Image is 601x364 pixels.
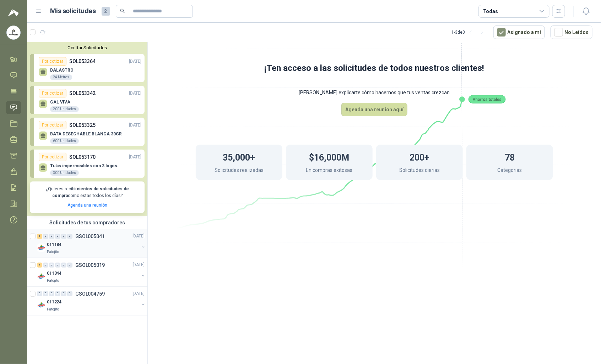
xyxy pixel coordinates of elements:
[52,186,129,198] b: cientos de solicitudes de compra
[43,234,48,239] div: 0
[67,291,72,296] div: 0
[69,89,96,97] p: SOL053342
[75,291,105,296] p: GSOL004759
[49,263,54,268] div: 0
[47,249,59,255] p: Patojito
[69,57,96,65] p: SOL053364
[27,42,147,216] div: Ocultar SolicitudesPor cotizarSOL053364[DATE] BALASTRO24 MetrosPor cotizarSOL053342[DATE] CAL VIV...
[129,154,141,161] p: [DATE]
[120,9,125,13] span: search
[7,26,20,39] img: Company Logo
[215,166,264,176] p: Solicitudes realizadas
[50,170,79,176] div: 300 Unidades
[37,290,146,312] a: 0 0 0 0 0 0 GSOL004759[DATE] Company Logo011224Patojito
[37,272,45,281] img: Company Logo
[43,291,48,296] div: 0
[37,234,42,239] div: 1
[67,263,72,268] div: 0
[8,9,19,17] img: Logo peakr
[39,57,66,66] div: Por cotizar
[493,26,545,39] button: Asignado a mi
[61,291,66,296] div: 0
[102,7,110,16] span: 2
[551,26,592,39] button: No Leídos
[50,68,74,73] p: BALASTRO
[37,261,146,284] a: 1 0 0 0 0 0 GSOL005019[DATE] Company Logo011344Patojito
[55,263,60,268] div: 0
[75,263,105,268] p: GSOL005019
[132,262,145,268] p: [DATE]
[50,6,96,16] h1: Mis solicitudes
[50,100,79,105] p: CAL VIVA
[49,291,54,296] div: 0
[34,186,140,199] p: ¿Quieres recibir como estas todos los días?
[132,233,145,240] p: [DATE]
[167,62,581,75] h1: ¡Ten acceso a las solicitudes de todos nuestros clientes!
[410,149,429,164] h1: 200+
[55,234,60,239] div: 0
[30,86,145,114] a: Por cotizarSOL053342[DATE] CAL VIVA200 Unidades
[306,166,353,176] p: En compras exitosas
[61,263,66,268] div: 0
[47,270,61,277] p: 011344
[132,290,145,297] p: [DATE]
[37,301,45,309] img: Company Logo
[50,138,79,144] div: 600 Unidades
[50,131,122,136] p: BATA DESECHABLE BLANCA 30GR
[47,299,61,306] p: 011224
[498,166,522,176] p: Categorias
[27,216,147,229] div: Solicitudes de tus compradores
[75,234,105,239] p: GSOL005041
[37,263,42,268] div: 1
[39,153,66,161] div: Por cotizar
[30,118,145,146] a: Por cotizarSOL053325[DATE] BATA DESECHABLE BLANCA 30GR600 Unidades
[223,149,255,164] h1: 35,000+
[37,243,45,252] img: Company Logo
[399,166,440,176] p: Solicitudes diarias
[341,103,407,116] button: Agenda una reunion aquí
[129,122,141,129] p: [DATE]
[483,7,498,15] div: Todas
[47,241,61,248] p: 011184
[69,121,96,129] p: SOL053325
[309,149,350,164] h1: $16,000M
[39,121,66,129] div: Por cotizar
[129,58,141,65] p: [DATE]
[55,291,60,296] div: 0
[61,234,66,239] div: 0
[167,82,581,103] p: [PERSON_NAME] explicarte cómo hacemos que tus ventas crezcan
[50,163,119,168] p: Tulas impermeables con 3 logos.
[129,90,141,97] p: [DATE]
[67,203,107,208] a: Agenda una reunión
[43,263,48,268] div: 0
[47,278,59,284] p: Patojito
[30,150,145,178] a: Por cotizarSOL053170[DATE] Tulas impermeables con 3 logos.300 Unidades
[47,307,59,312] p: Patojito
[50,106,79,112] div: 200 Unidades
[67,234,72,239] div: 0
[30,45,145,50] button: Ocultar Solicitudes
[50,74,72,80] div: 24 Metros
[37,232,146,255] a: 1 0 0 0 0 0 GSOL005041[DATE] Company Logo011184Patojito
[37,291,42,296] div: 0
[69,153,96,161] p: SOL053170
[49,234,54,239] div: 0
[30,54,145,82] a: Por cotizarSOL053364[DATE] BALASTRO24 Metros
[451,27,488,38] div: 1 - 3 de 3
[39,89,66,97] div: Por cotizar
[505,149,515,164] h1: 78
